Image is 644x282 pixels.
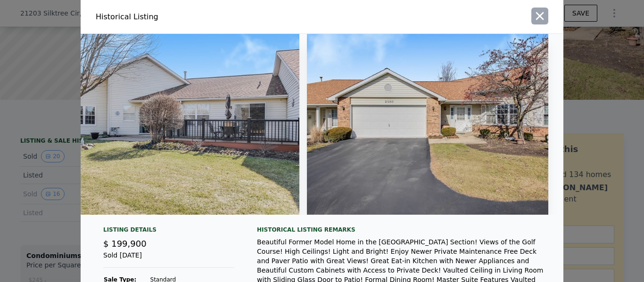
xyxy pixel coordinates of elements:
div: Sold [DATE] [103,250,234,268]
div: Historical Listing remarks [257,226,548,234]
span: $ 199,900 [103,239,147,249]
div: Listing Details [103,226,234,237]
img: Property Img [58,34,299,215]
img: Property Img [307,34,548,215]
div: Historical Listing [96,11,318,23]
